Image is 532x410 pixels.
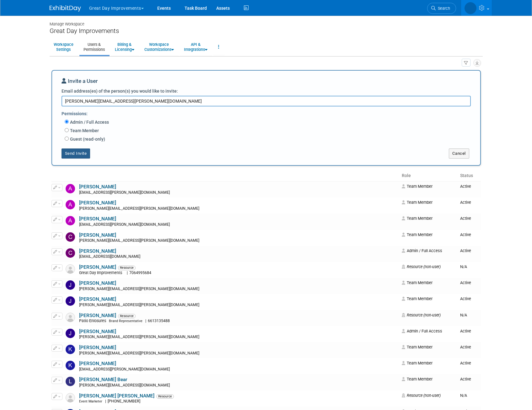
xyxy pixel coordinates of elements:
[402,184,433,189] span: Team Member
[50,39,78,55] a: WorkspaceSettings
[156,394,174,399] span: Resource
[460,313,467,317] span: N/A
[79,280,116,286] a: [PERSON_NAME]
[66,232,75,242] img: Chris Winston
[460,393,467,398] span: N/A
[402,232,433,237] span: Team Member
[62,88,178,94] label: Email address(es) of the person(s) you would like to invite:
[460,280,471,285] span: Active
[105,399,106,403] span: |
[127,271,128,275] span: |
[79,383,398,388] div: [PERSON_NAME][EMAIL_ADDRESS][DOMAIN_NAME]
[66,296,75,306] img: Jeff Garrett
[79,264,116,270] a: [PERSON_NAME]
[50,5,81,12] img: ExhibitDay
[460,345,471,349] span: Active
[66,264,75,274] img: Resource
[79,377,127,382] a: [PERSON_NAME] Bear
[66,377,75,386] img: Leah Bear
[460,329,471,333] span: Active
[402,377,433,381] span: Team Member
[66,248,75,258] img: Clayton Stackpole
[79,206,398,211] div: [PERSON_NAME][EMAIL_ADDRESS][PERSON_NAME][DOMAIN_NAME]
[79,367,398,372] div: [EMAIL_ADDRESS][PERSON_NAME][DOMAIN_NAME]
[79,319,108,323] span: Patio Enlosures
[66,216,75,225] img: Angelique Critz
[460,200,471,205] span: Active
[402,280,433,285] span: Team Member
[79,39,109,55] a: Users &Permissions
[146,319,172,323] span: 6613135488
[399,170,458,181] th: Role
[449,148,469,159] button: Cancel
[79,232,116,238] a: [PERSON_NAME]
[66,345,75,354] img: Kenneth Luquette
[79,287,398,292] div: [PERSON_NAME][EMAIL_ADDRESS][PERSON_NAME][DOMAIN_NAME]
[79,345,116,350] a: [PERSON_NAME]
[145,319,146,323] span: |
[106,399,142,403] span: [PHONE_NUMBER]
[62,77,471,88] div: Invite a User
[69,127,99,134] label: Team Member
[69,119,109,125] label: Admin / Full Access
[62,108,476,118] div: Permissions:
[79,271,124,275] span: Great Day Improvements
[458,170,481,181] th: Status
[402,329,442,333] span: Admin / Full Access
[460,377,471,381] span: Active
[436,6,450,11] span: Search
[79,216,116,222] a: [PERSON_NAME]
[140,39,178,55] a: WorkspaceCustomizations
[118,314,136,318] span: Resource
[402,296,433,301] span: Team Member
[460,296,471,301] span: Active
[111,39,138,55] a: Billing &Licensing
[460,232,471,237] span: Active
[66,361,75,370] img: Kurenia Barnes
[79,399,102,403] span: Event Marketer
[460,264,467,269] span: N/A
[79,393,154,399] a: [PERSON_NAME] [PERSON_NAME]
[180,39,212,55] a: API &Integrations
[460,248,471,253] span: Active
[118,266,136,270] span: Resource
[128,271,153,275] span: 7064995684
[79,296,116,302] a: [PERSON_NAME]
[79,184,116,190] a: [PERSON_NAME]
[402,264,441,269] span: Resource (non-user)
[402,345,433,349] span: Team Member
[79,329,116,334] a: [PERSON_NAME]
[50,27,483,35] div: Great Day Improvements
[66,184,75,193] img: Akeela Miller
[465,2,476,14] img: Paula Shoemaker
[79,190,398,195] div: [EMAIL_ADDRESS][PERSON_NAME][DOMAIN_NAME]
[66,313,75,322] img: Resource
[402,216,433,221] span: Team Member
[79,303,398,308] div: [PERSON_NAME][EMAIL_ADDRESS][PERSON_NAME][DOMAIN_NAME]
[460,184,471,189] span: Active
[66,329,75,338] img: Jennifer Hockstra
[66,280,75,290] img: Javon Woods
[66,200,75,209] img: ALAN REYNOLDS
[402,313,441,317] span: Resource (non-user)
[402,248,442,253] span: Admin / Full Access
[79,313,116,318] a: [PERSON_NAME]
[79,238,398,243] div: [PERSON_NAME][EMAIL_ADDRESS][PERSON_NAME][DOMAIN_NAME]
[79,351,398,356] div: [PERSON_NAME][EMAIL_ADDRESS][PERSON_NAME][DOMAIN_NAME]
[66,393,75,402] img: Resource
[460,216,471,221] span: Active
[79,222,398,227] div: [EMAIL_ADDRESS][PERSON_NAME][DOMAIN_NAME]
[402,361,433,365] span: Team Member
[427,3,456,14] a: Search
[109,319,142,323] span: Brand Representative
[62,148,90,159] button: Send Invite
[460,361,471,365] span: Active
[79,200,116,206] a: [PERSON_NAME]
[79,248,116,254] a: [PERSON_NAME]
[50,16,483,27] div: Manage Workspace
[402,200,433,205] span: Team Member
[402,393,441,398] span: Resource (non-user)
[79,254,398,259] div: [EMAIL_ADDRESS][DOMAIN_NAME]
[69,136,105,142] label: Guest (read-only)
[79,361,116,366] a: [PERSON_NAME]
